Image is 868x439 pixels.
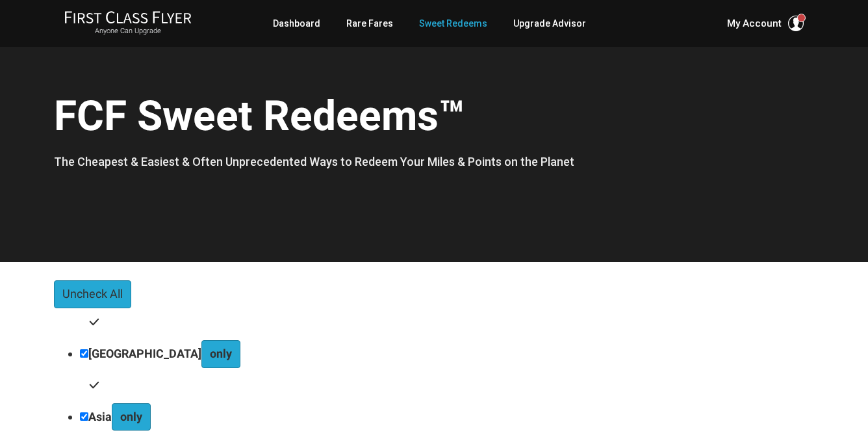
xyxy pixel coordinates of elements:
h1: FCF Sweet Redeems™ [54,94,814,144]
span: [GEOGRAPHIC_DATA] [88,347,201,360]
button: My Account [727,16,804,31]
a: First Class FlyerAnyone Can Upgrade [64,10,192,36]
h3: The Cheapest & Easiest & Often Unprecedented Ways to Redeem Your Miles & Points on the Planet [54,155,814,168]
small: Anyone Can Upgrade [64,27,192,36]
span: All Destinations [59,267,123,277]
button: Uncheck All [54,280,131,308]
span: My Account [727,16,782,31]
span: Asia [88,410,112,423]
img: First Class Flyer [64,10,192,24]
a: Rare Fares [346,12,393,35]
a: Upgrade Advisor [513,12,586,35]
a: Dashboard [273,12,320,35]
button: Asia [112,403,151,431]
button: [GEOGRAPHIC_DATA] [201,340,240,368]
a: Sweet Redeems [419,12,487,35]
